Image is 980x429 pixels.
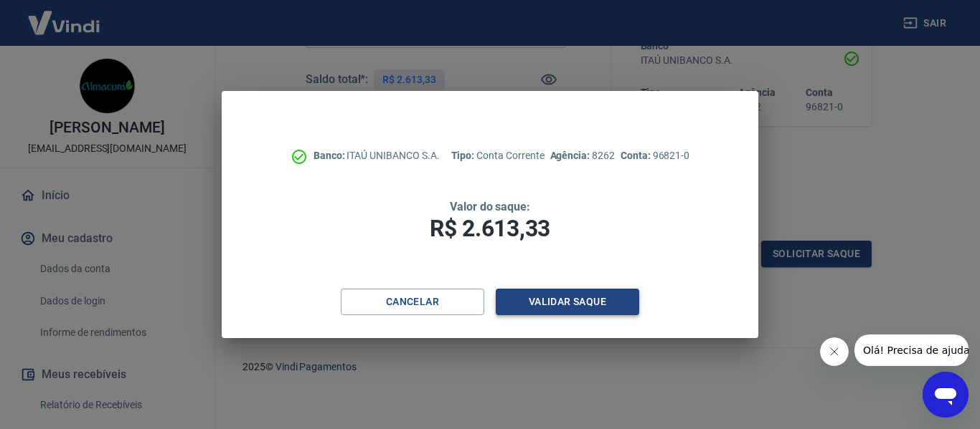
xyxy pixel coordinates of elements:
[430,215,550,242] span: R$ 2.613,33
[496,289,639,315] button: Validar saque
[314,150,347,161] span: Banco:
[314,148,440,163] p: ITAÚ UNIBANCO S.A.
[820,337,849,366] iframe: Fechar mensagem
[550,148,615,163] p: 8262
[621,148,689,163] p: 96821-0
[854,334,969,366] iframe: Mensagem da empresa
[550,150,593,161] span: Agência:
[923,372,969,418] iframe: Botão para abrir a janela de mensagens
[341,289,484,315] button: Cancelar
[9,10,121,21] span: Olá! Precisa de ajuda?
[450,200,530,213] span: Valor do saque:
[451,150,477,161] span: Tipo:
[451,148,545,163] p: Conta Corrente
[621,150,653,161] span: Conta:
